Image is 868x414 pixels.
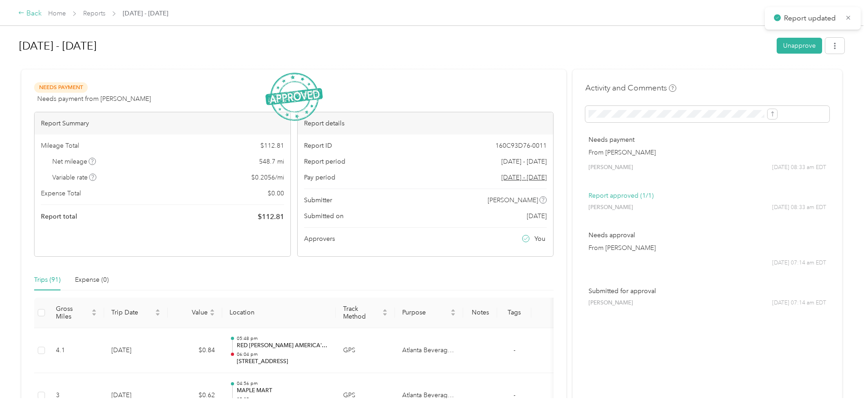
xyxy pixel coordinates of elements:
[123,9,168,18] span: [DATE] - [DATE]
[111,309,153,316] span: Trip Date
[49,328,104,374] td: 4.1
[395,298,463,328] th: Purpose
[237,335,329,342] p: 05:48 pm
[52,157,96,166] span: Net mileage
[527,211,547,221] span: [DATE]
[784,13,838,24] p: Report updated
[222,298,336,328] th: Location
[260,141,284,150] span: $ 112.81
[237,380,329,387] p: 04:56 pm
[450,308,456,313] span: caret-up
[501,173,547,182] span: Go to pay period
[168,328,222,374] td: $0.84
[336,298,395,328] th: Track Method
[56,305,90,320] span: Gross Miles
[168,298,222,328] th: Value
[589,164,633,172] span: [PERSON_NAME]
[268,189,284,198] span: $ 0.00
[298,112,554,135] div: Report details
[237,387,329,395] p: MAPLE MART
[495,141,547,150] span: 160C93D76-0011
[75,275,109,285] div: Expense (0)
[304,211,344,221] span: Submitted on
[589,148,826,157] p: From [PERSON_NAME]
[49,298,104,328] th: Gross Miles
[534,234,545,244] span: You
[35,112,290,135] div: Report Summary
[772,204,826,212] span: [DATE] 08:33 am EDT
[34,275,60,285] div: Trips (91)
[104,298,168,328] th: Trip Date
[41,189,81,198] span: Expense Total
[589,135,826,145] p: Needs payment
[589,191,826,200] p: Report approved (1/1)
[210,308,215,313] span: caret-up
[83,10,105,17] a: Reports
[237,351,329,358] p: 06:04 pm
[259,157,284,166] span: 548.7 mi
[497,298,531,328] th: Tags
[450,312,456,317] span: caret-down
[304,234,335,244] span: Approvers
[104,328,168,374] td: [DATE]
[258,211,284,222] span: $ 112.81
[91,308,97,313] span: caret-up
[19,35,770,57] h1: Sep 1 - 30, 2025
[251,173,284,182] span: $ 0.2056 / mi
[304,173,335,182] span: Pay period
[772,299,826,307] span: [DATE] 07:14 am EDT
[91,312,97,317] span: caret-down
[589,243,826,253] p: From [PERSON_NAME]
[34,82,88,93] span: Needs Payment
[488,195,538,205] span: [PERSON_NAME]
[772,164,826,172] span: [DATE] 08:33 am EDT
[336,328,395,374] td: GPS
[18,8,42,19] div: Back
[237,396,329,403] p: 05:05 pm
[155,312,160,317] span: caret-down
[589,286,826,296] p: Submitted for approval
[343,305,380,320] span: Track Method
[501,157,547,166] span: [DATE] - [DATE]
[175,309,208,316] span: Value
[304,141,332,150] span: Report ID
[237,342,329,350] p: RED [PERSON_NAME] AMERICA'S GOURM
[41,212,77,221] span: Report total
[589,299,633,307] span: [PERSON_NAME]
[589,204,633,212] span: [PERSON_NAME]
[41,141,79,150] span: Mileage Total
[48,10,66,17] a: Home
[514,346,515,354] span: -
[382,312,388,317] span: caret-down
[589,230,826,240] p: Needs approval
[382,308,388,313] span: caret-up
[304,195,332,205] span: Submitter
[237,358,329,366] p: [STREET_ADDRESS]
[585,82,676,94] h4: Activity and Comments
[52,173,97,182] span: Variable rate
[304,157,345,166] span: Report period
[402,309,449,316] span: Purpose
[463,298,497,328] th: Notes
[265,73,323,121] img: ApprovedStamp
[37,94,151,104] span: Needs payment from [PERSON_NAME]
[514,391,515,399] span: -
[777,38,822,54] button: Unapprove
[772,259,826,267] span: [DATE] 07:14 am EDT
[395,328,463,374] td: Atlanta Beverage Company
[817,363,868,414] iframe: Everlance-gr Chat Button Frame
[155,308,160,313] span: caret-up
[210,312,215,317] span: caret-down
